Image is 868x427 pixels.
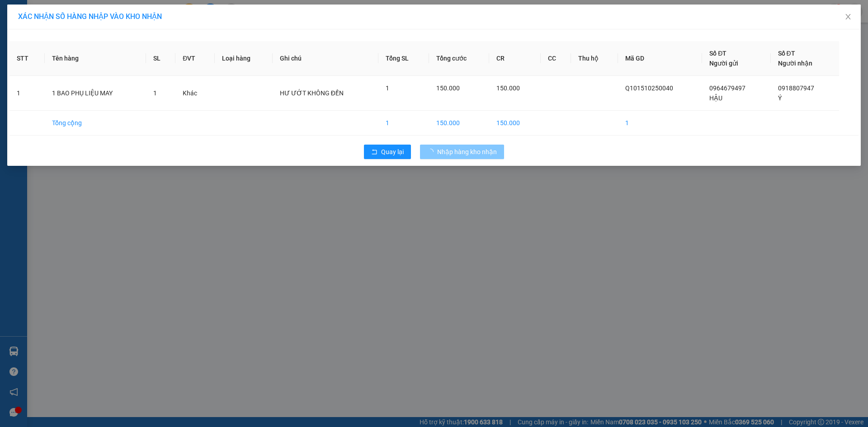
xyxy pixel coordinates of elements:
td: Tổng cộng [45,111,146,136]
span: Người nhận [778,60,812,67]
td: 150.000 [489,111,540,136]
span: Số ĐT [709,50,726,57]
th: Tổng cước [429,41,490,76]
th: Tên hàng [45,41,146,76]
th: Tổng SL [378,41,429,76]
th: Loại hàng [215,41,273,76]
img: logo.jpg [11,11,57,56]
span: 0964679497 [709,84,745,92]
span: Ý [778,94,782,102]
span: 150.000 [496,84,520,92]
button: Nhập hàng kho nhận [420,145,504,159]
li: Hotline: 1900 8153 [85,33,378,45]
th: SL [146,41,175,76]
button: Close [835,5,861,30]
span: Số ĐT [778,50,795,57]
th: ĐVT [175,41,214,76]
td: 1 [9,76,45,111]
span: 1 [153,89,157,97]
span: 0918807947 [778,84,814,92]
span: HẬU [709,94,722,102]
th: Mã GD [618,41,702,76]
b: GỬI : PV [GEOGRAPHIC_DATA] [11,66,135,96]
span: Người gửi [709,60,738,67]
td: 150.000 [429,111,490,136]
span: 150.000 [436,84,460,92]
span: Nhập hàng kho nhận [437,147,497,157]
span: HƯ ƯỚT KHÔNG ĐỀN [280,89,344,97]
span: XÁC NHẬN SỐ HÀNG NHẬP VÀO KHO NHẬN [18,12,162,21]
span: 1 [386,84,389,92]
span: Quay lại [381,147,404,157]
span: loading [427,149,437,155]
th: CR [489,41,540,76]
button: rollbackQuay lại [364,145,411,159]
td: Khác [175,76,214,111]
li: [STREET_ADDRESS][PERSON_NAME]. [GEOGRAPHIC_DATA], Tỉnh [GEOGRAPHIC_DATA] [85,22,378,33]
th: STT [9,41,45,76]
th: Ghi chú [273,41,378,76]
th: Thu hộ [571,41,618,76]
span: close [844,13,852,20]
th: CC [541,41,571,76]
span: Q101510250040 [625,84,673,92]
td: 1 [618,111,702,136]
td: 1 [378,111,429,136]
span: rollback [371,149,377,156]
td: 1 BAO PHỤ LIỆU MAY [45,76,146,111]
